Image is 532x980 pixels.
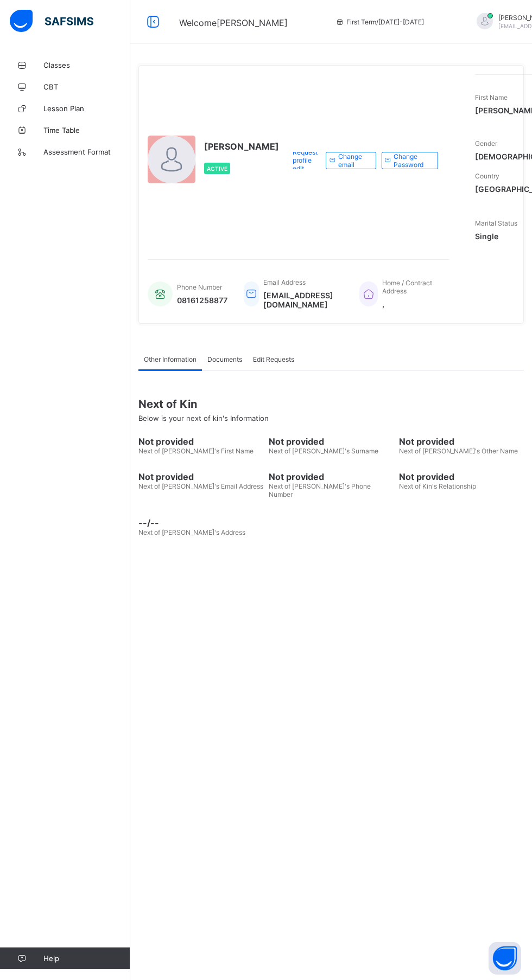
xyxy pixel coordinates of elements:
[144,355,197,363] span: Other Information
[43,61,130,69] span: Classes
[43,104,130,113] span: Lesson Plan
[138,471,263,482] span: Not provided
[253,355,294,363] span: Edit Requests
[475,139,497,148] span: Gender
[335,18,424,26] span: session/term information
[138,482,263,490] span: Next of [PERSON_NAME]'s Email Address
[269,471,394,482] span: Not provided
[382,299,438,309] span: ,
[263,291,343,309] span: [EMAIL_ADDRESS][DOMAIN_NAME]
[475,219,517,227] span: Marital Status
[179,17,288,28] span: Welcome [PERSON_NAME]
[138,398,524,411] span: Next of Kin
[43,148,130,156] span: Assessment Format
[394,152,429,169] span: Change Password
[269,436,394,447] span: Not provided
[263,278,306,286] span: Email Address
[293,148,318,172] span: Request profile edit
[138,447,254,455] span: Next of [PERSON_NAME]'s First Name
[43,954,130,963] span: Help
[207,165,227,172] span: Active
[207,355,242,363] span: Documents
[399,482,476,490] span: Next of Kin's Relationship
[177,296,227,305] span: 08161258877
[43,126,130,134] span: Time Table
[399,436,524,447] span: Not provided
[269,482,371,498] span: Next of [PERSON_NAME]'s Phone Number
[204,141,279,152] span: [PERSON_NAME]
[399,471,524,482] span: Not provided
[489,942,521,975] button: Open asap
[138,414,269,422] span: Below is your next of kin's Information
[382,279,432,295] span: Home / Contract Address
[138,517,263,528] span: --/--
[475,93,508,101] span: First Name
[475,172,499,180] span: Country
[43,82,130,91] span: CBT
[269,447,378,455] span: Next of [PERSON_NAME]'s Surname
[10,10,93,33] img: safsims
[177,283,222,291] span: Phone Number
[399,447,518,455] span: Next of [PERSON_NAME]'s Other Name
[138,528,245,536] span: Next of [PERSON_NAME]'s Address
[138,436,263,447] span: Not provided
[338,152,368,169] span: Change email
